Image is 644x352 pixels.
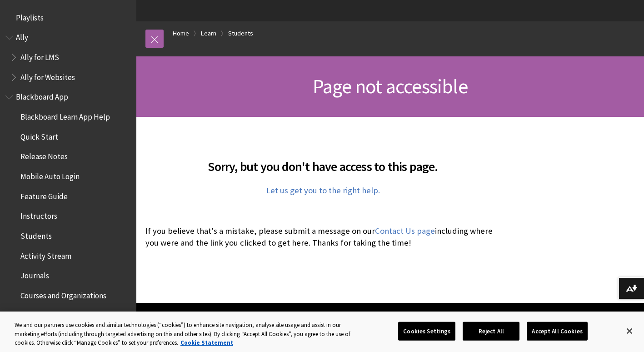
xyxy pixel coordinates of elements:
[20,228,52,241] span: Students
[20,248,71,261] span: Activity Stream
[375,226,435,236] a: Contact Us page
[20,129,58,141] span: Quick Start
[180,339,233,347] a: More information about your privacy, opens in a new tab
[201,28,216,39] a: Learn
[20,109,110,121] span: Blackboard Learn App Help
[20,70,75,82] span: Ally for Websites
[463,322,519,341] button: Reject All
[20,149,68,161] span: Release Notes
[619,321,639,341] button: Close
[145,225,500,249] p: If you believe that's a mistake, please submit a message on our including where you were and the ...
[527,322,587,341] button: Accept All Cookies
[20,50,59,62] span: Ally for LMS
[20,209,57,221] span: Instructors
[228,28,253,39] a: Students
[20,308,71,320] span: Course Content
[16,10,44,22] span: Playlists
[20,288,106,300] span: Courses and Organizations
[5,30,131,85] nav: Book outline for Anthology Ally Help
[16,30,28,42] span: Ally
[20,268,49,281] span: Journals
[5,10,131,25] nav: Book outline for Playlists
[16,90,68,102] span: Blackboard App
[313,74,468,99] span: Page not accessible
[266,185,380,196] a: Let us get you to the right help.
[20,169,80,181] span: Mobile Auto Login
[173,28,189,39] a: Home
[15,321,354,347] div: We and our partners use cookies and similar technologies (“cookies”) to enhance site navigation, ...
[398,322,455,341] button: Cookies Settings
[20,189,68,201] span: Feature Guide
[145,146,500,176] h2: Sorry, but you don't have access to this page.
